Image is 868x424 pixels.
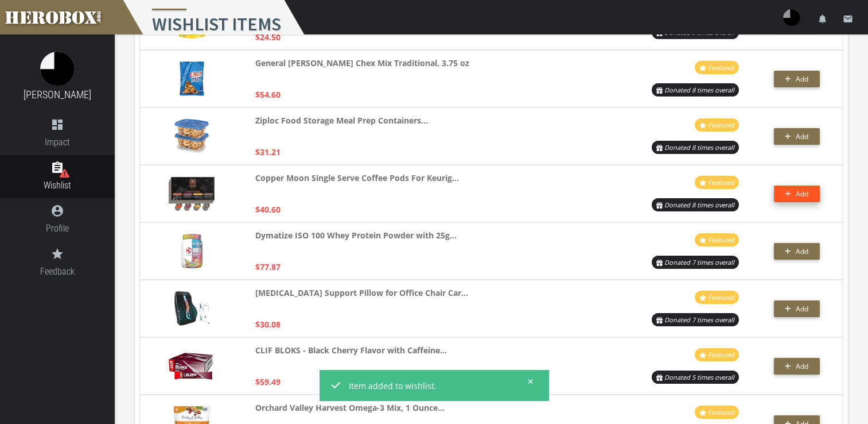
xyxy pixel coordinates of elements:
[255,114,428,127] strong: Ziploc Food Storage Meal Prep Containers...
[169,177,215,211] img: 81eTHcU4wML._AC_UL320_.jpg
[255,318,281,331] p: $30.08
[774,71,820,87] button: Add
[24,88,91,101] a: [PERSON_NAME]
[174,291,209,326] img: 81aQffmJFYL._AC_UL320_.jpg
[664,201,734,209] i: Donated 8 times overall
[255,171,459,184] strong: Copper Moon Single Serve Coffee Pods For Keurig...
[664,143,734,152] i: Donated 8 times overall
[796,246,808,256] span: Add
[255,229,457,242] strong: Dymatize ISO 100 Whey Protein Powder with 25g...
[796,304,808,314] span: Add
[796,361,808,371] span: Add
[255,260,281,273] p: $77.87
[169,353,215,380] img: 71ohjRFLJgL._AC_UL320_.jpg
[255,56,469,70] strong: General [PERSON_NAME] Chex Mix Traditional, 3.75 oz
[783,9,800,26] img: user-image
[774,243,820,260] button: Add
[664,373,734,381] i: Donated 5 times overall
[708,178,734,187] i: Featured
[774,128,820,145] button: Add
[174,119,209,153] img: 81hUeoYICaL._AC_UL320_.jpg
[255,401,445,414] strong: Orchard Valley Harvest Omega-3 Mix, 1 Ounce...
[255,286,468,299] strong: [MEDICAL_DATA] Support Pillow for Office Chair Car...
[664,315,734,324] i: Donated 7 times overall
[664,258,734,267] i: Donated 7 times overall
[40,52,75,86] img: image
[818,14,828,24] i: notifications
[796,132,808,141] span: Add
[796,189,808,199] span: Add
[50,161,64,175] i: assignment
[843,14,853,24] i: email
[708,236,734,244] i: Featured
[349,379,519,392] span: Item added to wishlist.
[255,30,281,44] p: $24.50
[255,88,281,101] p: $54.60
[708,293,734,302] i: Featured
[255,344,447,357] strong: CLIF BLOKS - Black Cherry Flavor with Caffeine...
[796,74,808,84] span: Add
[774,358,820,375] button: Add
[774,186,820,202] button: Add
[774,300,820,317] button: Add
[664,86,734,94] i: Donated 8 times overall
[708,121,734,129] i: Featured
[708,63,734,72] i: Featured
[180,61,205,96] img: 814Ysim66bL._AC_UL320_.jpg
[255,145,281,159] p: $31.21
[255,375,281,388] p: $59.49
[708,350,734,359] i: Featured
[181,234,203,268] img: 81OloHISsjL._AC_UL320_.jpg
[255,203,281,216] p: $40.60
[708,408,734,417] i: Featured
